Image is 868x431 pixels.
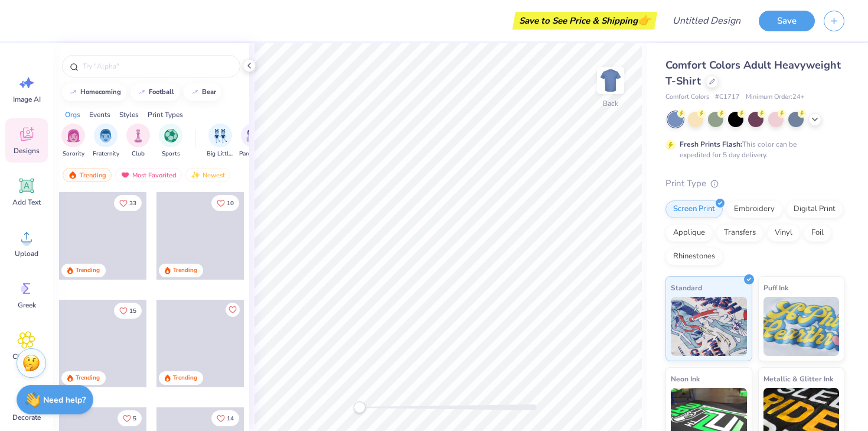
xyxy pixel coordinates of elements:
span: Big Little Reveal [207,150,234,158]
img: Big Little Reveal Image [214,129,227,142]
div: filter for Club [126,124,150,158]
div: Foil [804,224,831,242]
img: newest.gif [191,171,200,179]
button: filter button [159,124,182,158]
div: Vinyl [767,224,800,242]
button: homecoming [62,83,126,101]
button: Like [211,410,239,426]
img: trend_line.gif [190,89,200,96]
input: Try "Alpha" [81,60,233,72]
button: filter button [207,124,234,158]
img: trending.gif [68,171,77,179]
button: Like [211,195,239,211]
span: Standard [671,281,702,294]
span: Add Text [12,197,41,207]
div: filter for Big Little Reveal [207,124,234,158]
span: Comfort Colors Adult Heavyweight T-Shirt [665,58,841,88]
span: Minimum Order: 24 + [746,92,805,102]
div: Trending [173,374,197,383]
div: Styles [119,109,139,120]
div: Embroidery [726,200,782,218]
button: Like [118,410,142,426]
img: trend_line.gif [137,89,146,96]
input: Untitled Design [663,9,750,33]
div: homecoming [80,89,121,95]
div: Back [603,98,618,109]
span: # C1717 [715,92,740,102]
span: Neon Ink [671,372,700,385]
img: most_fav.gif [120,171,130,179]
div: Trending [76,266,100,275]
div: Events [89,109,110,120]
div: Save to See Price & Shipping [515,12,654,30]
div: Print Type [665,177,844,190]
span: Club [132,150,145,158]
span: Parent's Weekend [239,150,266,158]
div: Newest [185,168,230,182]
span: Puff Ink [763,281,788,294]
img: Standard [671,297,747,356]
div: football [149,89,174,95]
div: Orgs [65,109,80,120]
span: 33 [129,200,136,206]
img: Club Image [132,129,145,142]
div: Applique [665,224,713,242]
div: bear [202,89,216,95]
button: Like [114,303,142,319]
div: This color can be expedited for 5 day delivery. [680,139,825,160]
div: Trending [76,374,100,383]
button: filter button [126,124,150,158]
span: Fraternity [93,150,119,158]
button: filter button [239,124,266,158]
button: bear [184,83,221,101]
div: Screen Print [665,200,723,218]
div: Rhinestones [665,248,723,265]
button: Like [226,303,240,317]
div: Trending [173,266,197,275]
span: Decorate [12,413,41,422]
img: Puff Ink [763,297,840,356]
strong: Need help? [43,394,86,406]
div: Trending [63,168,112,182]
div: Print Types [148,109,183,120]
span: 10 [227,200,234,206]
span: Sports [162,150,180,158]
div: filter for Sports [159,124,182,158]
span: Metallic & Glitter Ink [763,372,833,385]
div: Accessibility label [354,401,366,413]
img: Back [599,69,622,92]
button: filter button [61,124,85,158]
img: Parent's Weekend Image [246,129,260,142]
span: Designs [14,146,40,155]
div: filter for Parent's Weekend [239,124,266,158]
span: Sorority [63,150,84,158]
span: Image AI [13,95,41,104]
div: filter for Fraternity [93,124,119,158]
span: 5 [133,416,136,422]
strong: Fresh Prints Flash: [680,140,742,149]
span: Upload [15,249,38,258]
img: trend_line.gif [68,89,78,96]
div: Most Favorited [115,168,182,182]
button: filter button [93,124,119,158]
div: Transfers [716,224,763,242]
button: Save [759,11,815,31]
img: Fraternity Image [99,129,112,142]
img: Sports Image [164,129,178,142]
button: football [130,83,180,101]
img: Sorority Image [67,129,80,142]
button: Like [114,195,142,211]
span: 15 [129,308,136,314]
span: 14 [227,416,234,422]
div: filter for Sorority [61,124,85,158]
span: Comfort Colors [665,92,709,102]
div: Digital Print [786,200,843,218]
span: Greek [18,300,36,310]
span: Clipart & logos [7,352,46,371]
span: 👉 [638,13,651,27]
